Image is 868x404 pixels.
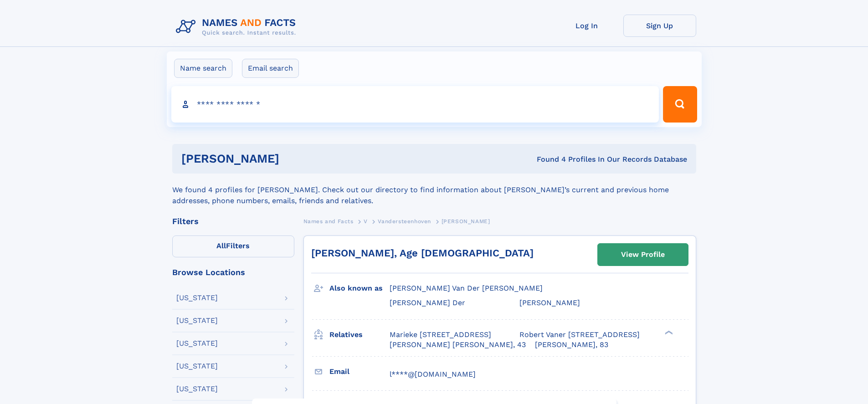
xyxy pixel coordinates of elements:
[442,218,490,225] span: [PERSON_NAME]
[176,294,218,302] div: [US_STATE]
[390,340,526,350] a: [PERSON_NAME] [PERSON_NAME], 43
[329,327,390,343] h3: Relatives
[172,217,294,225] div: Filters
[623,15,696,37] a: Sign Up
[242,59,299,78] label: Email search
[390,298,465,307] span: [PERSON_NAME] Der
[174,59,232,78] label: Name search
[408,154,687,164] div: Found 4 Profiles In Our Records Database
[171,86,659,123] input: search input
[181,153,408,164] h1: [PERSON_NAME]
[390,284,543,292] span: [PERSON_NAME] Van Der [PERSON_NAME]
[621,244,665,265] div: View Profile
[176,385,218,393] div: [US_STATE]
[176,340,218,347] div: [US_STATE]
[172,268,294,276] div: Browse Locations
[303,215,354,227] a: Names and Facts
[172,15,303,39] img: Logo Names and Facts
[364,218,368,225] span: V
[378,218,431,225] span: Vandersteenhoven
[172,174,696,206] div: We found 4 profiles for [PERSON_NAME]. Check out our directory to find information about [PERSON_...
[176,317,218,324] div: [US_STATE]
[535,340,608,350] a: [PERSON_NAME], 83
[329,281,390,296] h3: Also known as
[329,364,390,379] h3: Email
[598,244,688,266] a: View Profile
[519,330,640,340] a: Robert Vaner [STREET_ADDRESS]
[176,363,218,370] div: [US_STATE]
[519,298,580,307] span: [PERSON_NAME]
[172,235,294,257] label: Filters
[663,86,697,123] button: Search Button
[364,215,368,227] a: V
[663,329,673,335] div: ❯
[390,330,491,340] a: Marieke [STREET_ADDRESS]
[550,15,623,37] a: Log In
[216,241,226,250] span: All
[311,247,534,259] a: [PERSON_NAME], Age [DEMOGRAPHIC_DATA]
[378,215,431,227] a: Vandersteenhoven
